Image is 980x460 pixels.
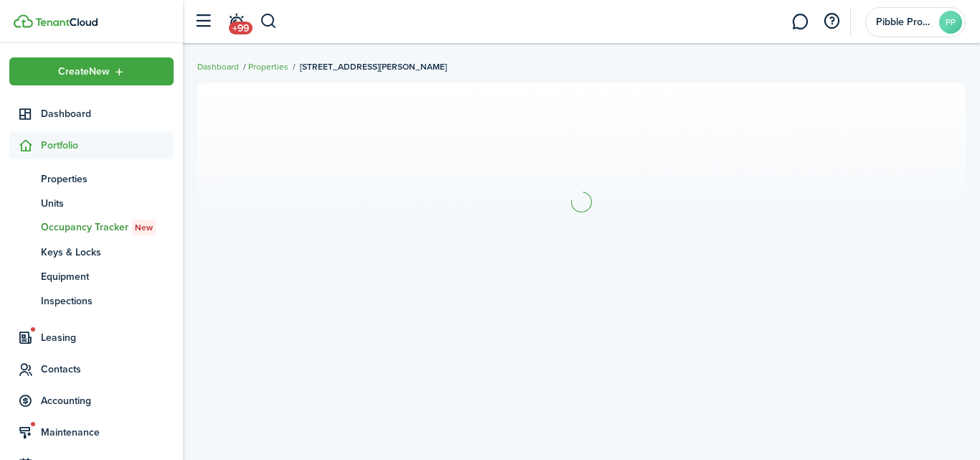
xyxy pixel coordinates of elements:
[229,22,253,34] span: +99
[14,14,33,28] img: TenantCloud
[41,196,174,211] span: Units
[41,294,174,309] span: Inspections
[41,330,174,345] span: Leasing
[41,220,174,235] span: Occupancy Tracker
[9,288,174,313] a: Inspections
[9,191,174,215] a: Units
[135,221,153,234] span: New
[41,393,174,408] span: Accounting
[197,60,239,73] a: Dashboard
[41,425,174,440] span: Maintenance
[9,264,174,288] a: Equipment
[41,138,174,153] span: Portfolio
[9,57,174,85] button: Open menu
[41,106,174,121] span: Dashboard
[35,18,98,27] img: TenantCloud
[222,4,250,40] a: Notifications
[41,362,174,377] span: Contacts
[9,215,174,240] a: Occupancy TrackerNew
[300,60,447,73] span: [STREET_ADDRESS][PERSON_NAME]
[876,17,933,27] span: Pibble Properties LLC
[9,240,174,264] a: Keys & Locks
[58,67,110,77] span: Create New
[9,100,174,128] a: Dashboard
[41,269,174,284] span: Equipment
[9,166,174,191] a: Properties
[939,11,962,34] avatar-text: PP
[819,9,844,34] button: Open resource center
[41,245,174,260] span: Keys & Locks
[248,60,288,73] a: Properties
[189,8,217,35] button: Open sidebar
[41,172,174,187] span: Properties
[786,4,814,40] a: Messaging
[569,189,594,215] img: Loading
[260,9,278,34] button: Search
